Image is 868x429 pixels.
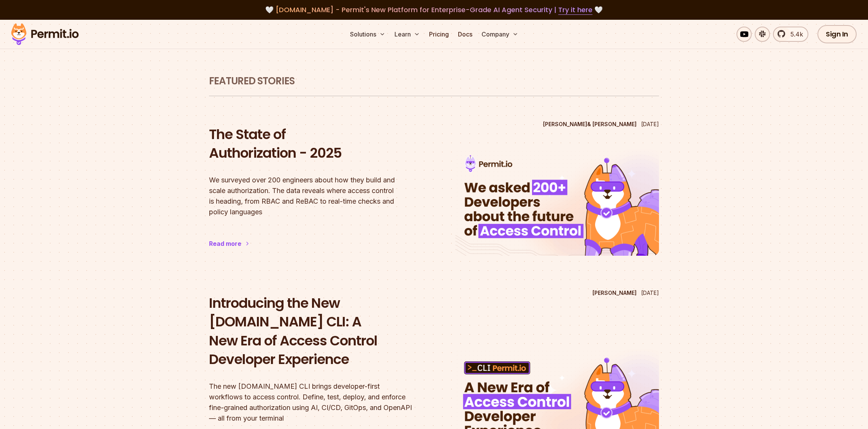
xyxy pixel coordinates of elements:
[592,289,637,297] p: [PERSON_NAME]
[276,5,592,14] span: [DOMAIN_NAME] - Permit's New Platform for Enterprise-Grade AI Agent Security |
[641,290,659,296] time: [DATE]
[209,117,659,271] a: The State of Authorization - 2025[PERSON_NAME]& [PERSON_NAME][DATE]The State of Authorization - 2...
[209,381,413,424] p: The new [DOMAIN_NAME] CLI brings developer-first workflows to access control. Define, test, deplo...
[209,74,659,88] h1: Featured Stories
[478,27,521,42] button: Company
[543,120,637,128] p: [PERSON_NAME] & [PERSON_NAME]
[641,121,659,127] time: [DATE]
[347,27,388,42] button: Solutions
[209,175,413,217] p: We surveyed over 200 engineers about how they build and scale authorization. The data reveals whe...
[817,25,857,43] a: Sign In
[209,125,413,163] h2: The State of Authorization - 2025
[426,27,452,42] a: Pricing
[455,27,475,42] a: Docs
[391,27,423,42] button: Learn
[18,5,850,15] div: 🤍 🤍
[209,239,241,248] div: Read more
[455,149,659,256] img: The State of Authorization - 2025
[8,21,82,47] img: Permit logo
[558,5,592,15] a: Try it here
[773,27,808,42] a: 5.4k
[786,30,803,39] span: 5.4k
[209,294,413,369] h2: Introducing the New [DOMAIN_NAME] CLI: A New Era of Access Control Developer Experience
